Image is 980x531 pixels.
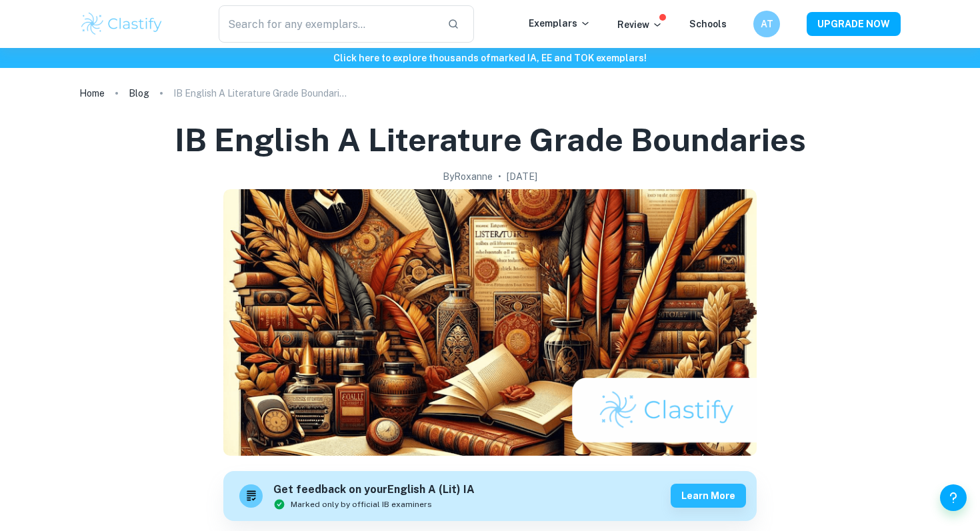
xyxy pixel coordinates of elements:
a: Home [79,84,105,103]
h2: By Roxanne [443,169,493,184]
p: • [498,169,501,184]
img: IB English A Literature Grade Boundaries cover image [223,189,757,456]
p: Exemplars [529,16,591,31]
a: Get feedback on yourEnglish A (Lit) IAMarked only by official IB examinersLearn more [223,471,757,521]
a: Blog [129,84,149,103]
h6: Get feedback on your English A (Lit) IA [273,482,475,498]
h6: AT [759,17,775,31]
h1: IB English A Literature Grade Boundaries [175,119,806,161]
h2: [DATE] [507,169,537,184]
button: UPGRADE NOW [807,12,901,36]
img: Clastify logo [79,11,164,37]
a: Schools [689,19,727,29]
button: Help and Feedback [940,484,967,511]
h6: Click here to explore thousands of marked IA, EE and TOK exemplars ! [3,51,977,65]
p: IB English A Literature Grade Boundaries [173,86,347,101]
p: Review [617,17,663,32]
button: Learn more [671,484,746,508]
input: Search for any exemplars... [219,5,437,43]
span: Marked only by official IB examiners [291,498,432,510]
button: AT [753,11,780,37]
